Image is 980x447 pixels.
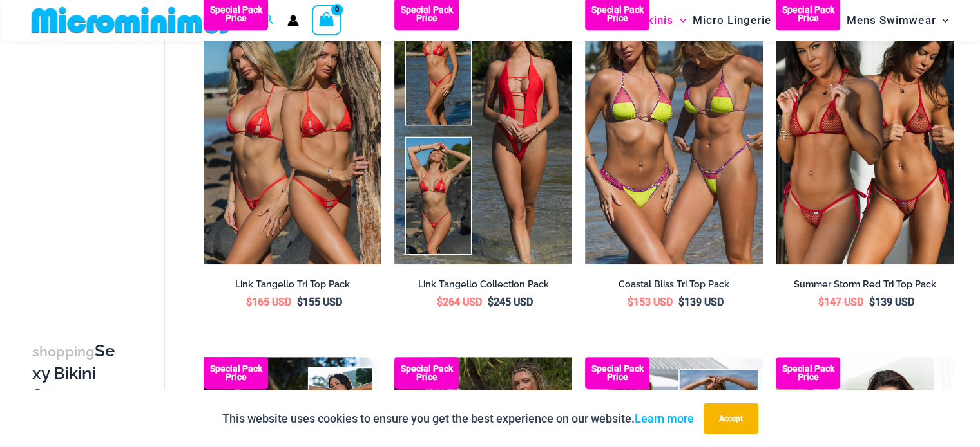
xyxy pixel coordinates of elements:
[818,296,863,308] bdi: 147 USD
[246,296,291,308] bdi: 165 USD
[32,340,119,406] h3: Sexy Bikini Sets
[394,278,572,291] h2: Link Tangello Collection Pack
[585,365,649,381] b: Special Pack Price
[263,12,274,28] a: Search icon link
[312,5,341,35] a: View Shopping Cart, empty
[437,296,482,308] bdi: 264 USD
[704,403,758,434] button: Accept
[673,4,686,37] span: Menu Toggle
[693,4,771,37] span: Micro Lingerie
[628,296,633,308] span: $
[678,296,684,308] span: $
[585,6,649,23] b: Special Pack Price
[847,4,936,37] span: Mens Swimwear
[818,296,824,308] span: $
[585,278,763,295] a: Coastal Bliss Tri Top Pack
[776,365,840,381] b: Special Pack Price
[776,6,840,23] b: Special Pack Price
[297,296,303,308] span: $
[488,296,533,308] bdi: 245 USD
[204,278,381,295] a: Link Tangello Tri Top Pack
[204,365,268,381] b: Special Pack Price
[776,278,954,295] a: Summer Storm Red Tri Top Pack
[678,296,724,308] bdi: 139 USD
[936,4,948,37] span: Menu Toggle
[869,296,914,308] bdi: 139 USD
[287,15,299,26] a: Account icon link
[222,409,694,428] p: This website uses cookies to ensure you get the best experience on our website.
[394,278,572,295] a: Link Tangello Collection Pack
[771,4,784,37] span: Menu Toggle
[394,365,459,381] b: Special Pack Price
[635,412,694,425] a: Learn more
[585,278,763,291] h2: Coastal Bliss Tri Top Pack
[843,4,952,37] a: Mens SwimwearMenu ToggleMenu Toggle
[246,296,252,308] span: $
[437,296,443,308] span: $
[776,278,954,291] h2: Summer Storm Red Tri Top Pack
[32,343,95,360] span: shopping
[297,296,342,308] bdi: 155 USD
[394,6,459,23] b: Special Pack Price
[32,43,148,300] iframe: TrustedSite Certified
[204,278,381,291] h2: Link Tangello Tri Top Pack
[689,4,787,37] a: Micro LingerieMenu ToggleMenu Toggle
[628,296,673,308] bdi: 153 USD
[26,6,238,35] img: MM SHOP LOGO FLAT
[869,296,875,308] span: $
[488,296,494,308] span: $
[204,6,268,23] b: Special Pack Price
